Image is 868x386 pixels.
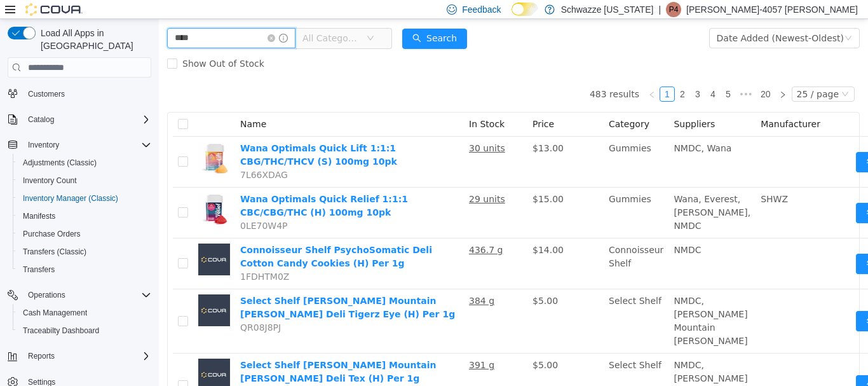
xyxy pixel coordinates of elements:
[515,277,588,327] span: NMDC, [PERSON_NAME] Mountain [PERSON_NAME]
[546,67,562,83] li: 4
[18,191,123,206] a: Inventory Manager (Classic)
[374,341,399,351] span: $5.00
[562,67,577,83] li: 5
[81,100,107,110] span: Name
[616,67,632,83] li: Next Page
[18,226,151,242] span: Purchase Orders
[374,100,395,110] span: Price
[18,305,92,321] a: Cash Management
[109,15,116,23] i: icon: close-circle
[18,209,60,224] a: Manifests
[13,154,156,172] button: Adjustments (Classic)
[120,15,129,24] i: icon: info-circle
[23,247,86,257] span: Transfers (Classic)
[577,67,597,83] li: Next 5 Pages
[23,348,60,364] button: Reports
[23,86,151,102] span: Customers
[81,277,296,300] a: Select Shelf [PERSON_NAME] Mountain [PERSON_NAME] Deli Tigerz Eye (H) Per 1g
[532,68,546,82] a: 3
[23,112,59,127] button: Catalog
[28,290,65,300] span: Operations
[18,262,60,277] a: Transfers
[374,226,405,236] span: $14.00
[310,226,344,236] u: 436.7 g
[658,2,661,17] p: |
[81,303,122,314] span: QR08J8PJ
[23,158,97,168] span: Adjustments (Classic)
[485,67,501,83] li: Previous Page
[445,169,510,219] td: Gummies
[23,193,118,203] span: Inventory Manager (Classic)
[28,89,65,99] span: Customers
[374,175,405,185] span: $15.00
[512,3,538,16] input: Dark Mode
[13,190,156,207] button: Inventory Manager (Classic)
[310,175,346,185] u: 29 units
[3,85,156,103] button: Customers
[23,211,55,221] span: Manifests
[18,209,151,224] span: Manifests
[515,124,573,134] span: NMDC, Wana
[81,226,273,249] a: Connoisseur Shelf PsychoSomatic Deli Cotton Candy Cookies (H) Per 1g
[638,68,680,82] div: 25 / page
[697,235,756,255] button: icon: swapMove
[28,114,54,125] span: Catalog
[23,348,151,364] span: Reports
[697,292,756,312] button: icon: swapMove
[23,137,64,153] button: Inventory
[18,244,151,259] span: Transfers (Classic)
[531,67,546,83] li: 3
[39,340,71,371] img: Select Shelf Misty Mountain Mota Deli Tex (H) Per 1g placeholder
[686,2,858,17] p: [PERSON_NAME]-4057 [PERSON_NAME]
[23,229,81,239] span: Purchase Orders
[310,100,346,110] span: In Stock
[18,323,104,338] a: Traceabilty Dashboard
[18,155,102,170] a: Adjustments (Classic)
[18,244,92,259] a: Transfers (Classic)
[28,351,55,361] span: Reports
[501,67,516,83] li: 1
[517,68,531,82] a: 2
[208,15,215,24] i: icon: down
[547,68,561,82] a: 4
[23,265,55,275] span: Transfers
[39,224,71,256] img: Connoisseur Shelf PsychoSomatic Deli Cotton Candy Cookies (H) Per 1g placeholder
[25,3,83,16] img: Cova
[682,71,690,80] i: icon: down
[686,15,693,24] i: icon: down
[18,155,151,170] span: Adjustments (Classic)
[23,287,151,303] span: Operations
[23,86,70,102] a: Customers
[39,275,71,307] img: Select Shelf Misty Mountain Mota Deli Tigerz Eye (H) Per 1g placeholder
[669,2,679,17] span: P4
[561,2,654,17] p: Schwazze [US_STATE]
[23,308,87,318] span: Cash Management
[445,270,510,334] td: Select Shelf
[18,323,151,338] span: Traceabilty Dashboard
[374,124,405,134] span: $13.00
[516,67,531,83] li: 2
[697,356,756,376] button: icon: swapMove
[602,175,629,185] span: SHWZ
[144,13,201,25] span: All Categories
[23,137,151,153] span: Inventory
[577,67,597,83] span: •••
[13,243,156,261] button: Transfers (Classic)
[445,219,510,270] td: Connoisseur Shelf
[431,67,480,83] li: 483 results
[310,124,346,134] u: 30 units
[697,133,756,153] button: icon: swapMove
[13,225,156,243] button: Purchase Orders
[501,68,515,82] a: 1
[13,304,156,322] button: Cash Management
[310,341,336,351] u: 391 g
[81,341,277,364] a: Select Shelf [PERSON_NAME] Mountain [PERSON_NAME] Deli Tex (H) Per 1g
[666,2,681,17] div: Patrick-4057 Leyba
[243,10,308,30] button: icon: searchSearch
[23,112,151,127] span: Catalog
[562,68,576,82] a: 5
[515,100,556,110] span: Suppliers
[13,261,156,279] button: Transfers
[13,172,156,190] button: Inventory Count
